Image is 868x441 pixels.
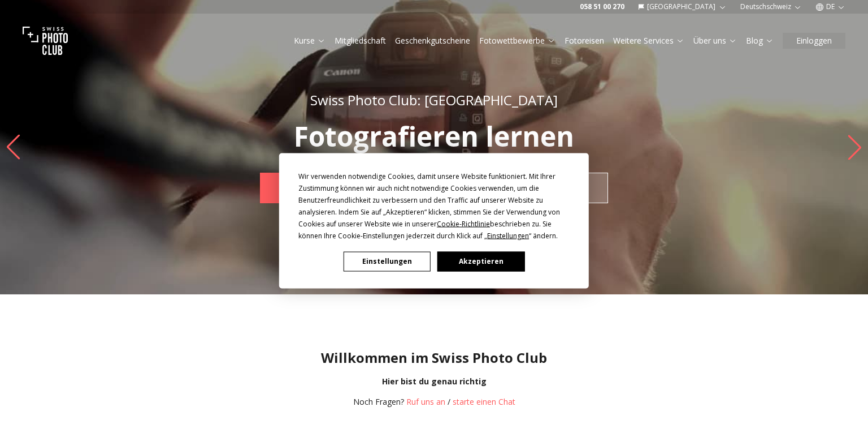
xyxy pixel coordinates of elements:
[279,153,589,288] div: Cookie Consent Prompt
[437,251,524,271] button: Akzeptieren
[437,219,490,228] span: Cookie-Richtlinie
[298,170,570,241] div: Wir verwenden notwendige Cookies, damit unsere Website funktioniert. Mit Ihrer Zustimmung können ...
[487,230,529,240] span: Einstellungen
[344,251,431,271] button: Einstellungen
